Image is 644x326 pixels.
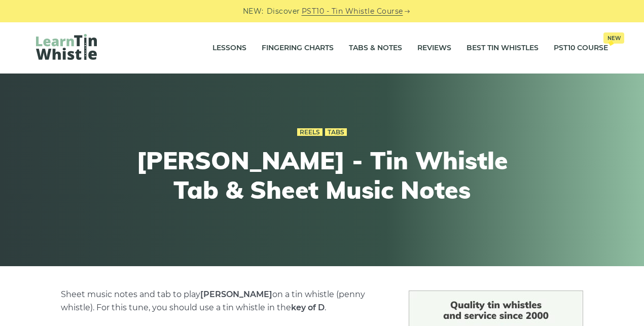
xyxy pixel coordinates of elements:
a: Lessons [212,35,246,61]
strong: key of D [291,303,325,312]
a: Fingering Charts [262,35,334,61]
span: New [603,32,624,44]
a: PST10 CourseNew [554,35,608,61]
a: Best Tin Whistles [467,35,539,61]
h1: [PERSON_NAME] - Tin Whistle Tab & Sheet Music Notes [135,146,509,204]
strong: [PERSON_NAME] [200,289,272,299]
a: Tabs & Notes [349,35,402,61]
a: Reviews [417,35,451,61]
a: Tabs [325,128,347,136]
img: LearnTinWhistle.com [36,34,97,60]
p: Sheet music notes and tab to play on a tin whistle (penny whistle). For this tune, you should use... [61,288,384,314]
a: Reels [297,128,323,136]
